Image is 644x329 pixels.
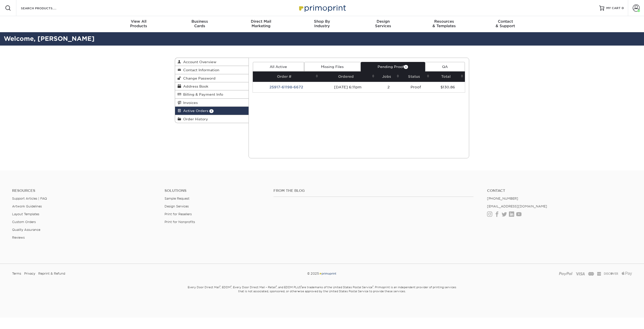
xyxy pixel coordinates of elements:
span: Direct Mail [230,19,292,24]
a: Contact [487,189,632,193]
span: Account Overview [181,60,216,64]
a: Direct MailMarketing [230,16,292,32]
div: & Templates [414,19,475,28]
h4: Solutions [165,189,266,193]
span: MY CART [606,6,621,10]
a: All Active [253,62,304,71]
span: 1 [209,109,214,113]
span: Business [169,19,230,24]
a: Contact Information [175,66,249,74]
div: Industry [292,19,353,28]
a: Print for Nonprofits [165,220,195,224]
th: Jobs [376,71,401,82]
sup: ® [231,285,231,288]
sup: ® [220,285,220,288]
a: Account Overview [175,58,249,66]
td: $130.86 [431,82,465,92]
span: 0 [622,6,624,10]
small: Every Door Direct Mail , EDDM , Every Door Direct Mail – Retail , and EDDM PLUS are trademarks of... [175,283,469,306]
a: Pending Proof1 [361,62,425,71]
span: Contact [475,19,536,24]
a: Reviews [12,236,25,239]
td: [DATE] 6:11pm [320,82,376,92]
div: Products [108,19,169,28]
h4: Resources [12,189,157,193]
a: Sample Request [165,197,189,200]
img: Primoprint [297,3,347,13]
a: [EMAIL_ADDRESS][DOMAIN_NAME] [487,204,547,208]
a: Print for Resellers [165,212,192,216]
a: View AllProducts [108,16,169,32]
a: Address Book [175,82,249,90]
span: Contact Information [181,68,219,72]
a: Active Orders 1 [175,107,249,115]
span: Active Orders [181,109,208,113]
td: Proof [401,82,431,92]
a: Resources& Templates [414,16,475,32]
span: Resources [414,19,475,24]
a: [PHONE_NUMBER] [487,197,518,200]
img: Primoprint [319,272,337,275]
a: Custom Orders [12,220,36,224]
a: Billing & Payment Info [175,90,249,98]
a: BusinessCards [169,16,230,32]
a: Artwork Guidelines [12,204,42,208]
td: 2 [376,82,401,92]
div: Marketing [230,19,292,28]
div: Cards [169,19,230,28]
a: Reprint & Refund [38,270,65,277]
span: Shop By [292,19,353,24]
span: Invoices [181,101,198,105]
span: 1 [404,65,408,69]
a: Layout Templates [12,212,39,216]
a: QA [425,62,465,71]
sup: ® [276,285,277,288]
div: Services [352,19,414,28]
a: Invoices [175,99,249,107]
a: Design Services [165,204,189,208]
a: Shop ByIndustry [292,16,353,32]
div: & Support [475,19,536,28]
a: Support Articles | FAQ [12,197,47,200]
span: Order History [181,117,208,121]
td: 25917-61198-6672 [253,82,320,92]
th: Status [401,71,431,82]
input: SEARCH PRODUCTS..... [20,5,69,11]
sup: ® [301,285,302,288]
a: DesignServices [352,16,414,32]
th: Ordered [320,71,376,82]
th: Total [431,71,465,82]
a: Quality Assurance [12,228,40,232]
sup: ® [373,285,373,288]
span: Billing & Payment Info [181,92,223,96]
a: Order History [175,115,249,123]
span: Design [352,19,414,24]
h4: From the Blog [273,189,473,193]
a: Contact& Support [475,16,536,32]
th: Order # [253,71,320,82]
span: View All [108,19,169,24]
a: Terms [12,270,21,277]
a: Missing Files [304,62,361,71]
div: © 2025 [217,270,426,277]
span: Address Book [181,84,208,88]
a: Privacy [24,270,35,277]
a: Change Password [175,74,249,82]
span: Change Password [181,76,216,80]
